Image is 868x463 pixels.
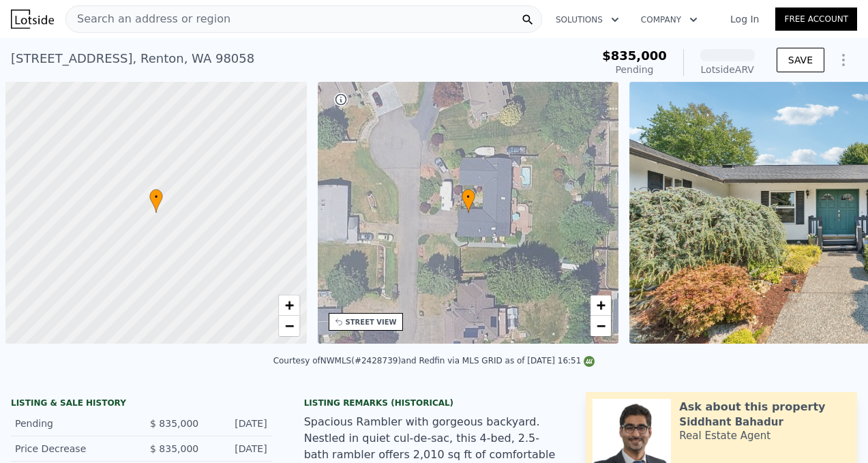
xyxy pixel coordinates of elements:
[209,417,267,430] div: [DATE]
[11,49,254,68] div: [STREET_ADDRESS] , Renton , WA 98058
[714,12,775,26] a: Log In
[150,443,198,454] span: $ 835,000
[590,316,611,336] a: Zoom out
[304,398,565,408] div: Listing Remarks (Historical)
[545,8,630,32] button: Solutions
[284,317,293,334] span: −
[66,11,230,27] span: Search an address or region
[149,189,163,213] div: •
[11,10,54,29] img: Lotside
[11,398,271,411] div: LISTING & SALE HISTORY
[777,48,824,72] button: SAVE
[602,63,667,76] div: Pending
[149,191,163,203] span: •
[279,295,299,316] a: Zoom in
[279,316,299,336] a: Zoom out
[679,415,783,429] div: Siddhant Bahadur
[775,8,857,31] a: Free Account
[462,191,475,203] span: •
[602,48,667,63] span: $835,000
[150,418,198,429] span: $ 835,000
[284,297,293,314] span: +
[597,297,605,314] span: +
[462,189,475,213] div: •
[346,317,397,327] div: STREET VIEW
[679,429,770,443] div: Real Estate Agent
[273,356,595,365] div: Courtesy of NWMLS (#2428739) and Redfin via MLS GRID as of [DATE] 16:51
[590,295,611,316] a: Zoom in
[15,417,130,430] div: Pending
[630,8,708,32] button: Company
[209,442,267,455] div: [DATE]
[830,46,857,74] button: Show Options
[584,356,595,367] img: NWMLS Logo
[597,317,605,334] span: −
[700,63,755,76] div: Lotside ARV
[15,442,130,455] div: Price Decrease
[679,399,825,415] div: Ask about this property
